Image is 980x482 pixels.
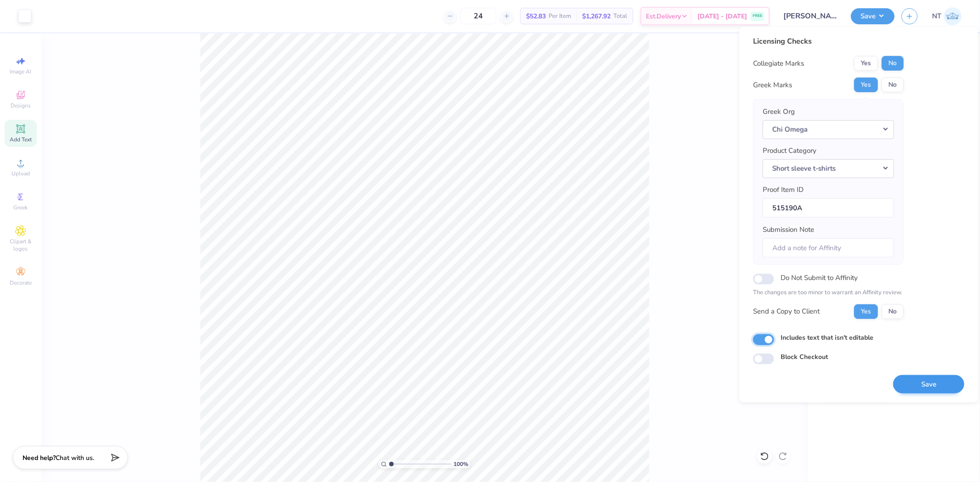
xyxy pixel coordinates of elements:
[893,375,964,393] button: Save
[851,8,895,24] button: Save
[5,238,37,252] span: Clipart & logos
[11,102,31,109] span: Designs
[549,11,571,21] span: Per Item
[10,136,32,143] span: Add Text
[56,454,94,462] span: Chat with us.
[932,11,941,22] span: NT
[776,7,844,25] input: Untitled Design
[646,11,681,21] span: Est. Delivery
[753,288,904,297] p: The changes are too minor to warrant an Affinity review.
[763,224,814,235] label: Submission Note
[697,11,747,21] span: [DATE] - [DATE]
[23,454,56,462] strong: Need help?
[882,304,904,319] button: No
[763,146,816,156] label: Product Category
[753,13,762,19] span: FREE
[882,78,904,92] button: No
[11,170,30,177] span: Upload
[753,306,820,317] div: Send a Copy to Client
[763,185,804,195] label: Proof Item ID
[10,279,32,286] span: Decorate
[932,7,962,25] a: NT
[781,272,858,284] label: Do Not Submit to Affinity
[854,304,878,319] button: Yes
[460,8,496,24] input: – –
[854,78,878,92] button: Yes
[526,11,546,21] span: $52.83
[781,352,828,362] label: Block Checkout
[10,68,32,75] span: Image AI
[613,11,627,21] span: Total
[781,332,873,342] label: Includes text that isn't editable
[753,36,904,47] div: Licensing Checks
[763,120,894,139] button: Chi Omega
[14,204,28,211] span: Greek
[753,58,804,69] div: Collegiate Marks
[882,56,904,71] button: No
[763,106,795,117] label: Greek Org
[753,80,792,90] div: Greek Marks
[944,7,962,25] img: Nestor Talens
[763,238,894,258] input: Add a note for Affinity
[582,11,611,21] span: $1,267.92
[854,56,878,71] button: Yes
[763,159,894,178] button: Short sleeve t-shirts
[453,460,468,468] span: 100 %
